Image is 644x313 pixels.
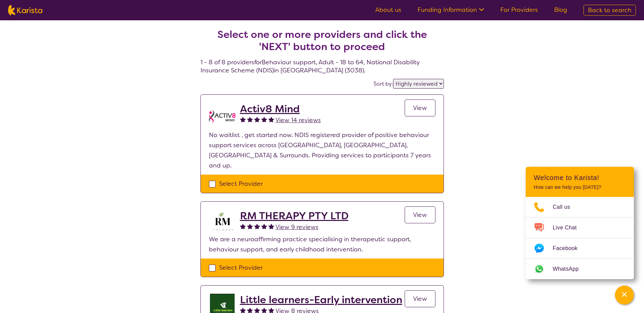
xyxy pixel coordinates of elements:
a: View 9 reviews [276,222,318,232]
img: fullstar [240,307,246,313]
img: fullstar [254,223,260,229]
img: fullstar [254,116,260,122]
span: View 14 reviews [276,116,321,124]
span: Facebook [553,243,586,253]
img: fullstar [247,307,253,313]
img: fullstar [247,116,253,122]
button: Channel Menu [615,286,634,305]
a: Little learners-Early intervention [240,294,402,306]
a: For Providers [500,6,538,14]
h2: Select one or more providers and click the 'NEXT' button to proceed [209,28,436,53]
img: fullstar [240,223,246,229]
img: fullstar [268,116,274,122]
span: Call us [553,202,578,212]
img: jkcmowvo05k4pzdyvbtc.png [209,210,236,234]
img: fullstar [261,223,267,229]
p: How can we help you [DATE]? [534,184,626,190]
span: Live Chat [553,223,585,233]
a: About us [375,6,401,14]
a: Funding Information [418,6,484,14]
img: njs6l4djehaznhephjcg.jpg [209,103,236,130]
p: No waitlist , get started now. NDIS registered provider of positive behaviour support services ac... [209,130,435,171]
ul: Choose channel [526,197,634,279]
img: Karista logo [8,5,42,15]
label: Sort by: [374,80,393,87]
a: Blog [554,6,567,14]
a: View [405,99,435,116]
a: Back to search [583,5,636,16]
a: View [405,290,435,307]
span: WhatsApp [553,264,587,274]
a: View [405,206,435,223]
img: fullstar [254,307,260,313]
span: View [413,211,427,219]
div: Channel Menu [526,167,634,279]
span: View 9 reviews [276,223,318,231]
h4: 1 - 8 of 8 providers for Behaviour support , Adult - 18 to 64 , National Disability Insurance Sch... [200,12,444,74]
a: Activ8 Mind [240,103,321,115]
span: Back to search [588,6,631,14]
h2: Welcome to Karista! [534,174,626,182]
span: View [413,104,427,112]
a: RM THERAPY PTY LTD [240,210,349,222]
img: fullstar [240,116,246,122]
p: We are a neuroaffirming practice specialising in therapeutic support, behaviour support, and earl... [209,234,435,254]
img: fullstar [261,116,267,122]
img: fullstar [261,307,267,313]
a: View 14 reviews [276,115,321,125]
img: fullstar [247,223,253,229]
img: fullstar [268,223,274,229]
span: View [413,295,427,303]
a: Web link opens in a new tab. [526,259,634,279]
img: fullstar [268,307,274,313]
